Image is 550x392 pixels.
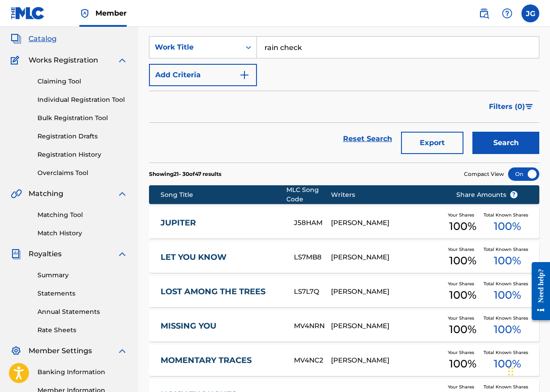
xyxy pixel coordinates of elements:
span: 100 % [449,287,476,303]
span: Total Known Shares [484,384,532,390]
div: MLC Song Code [286,185,331,204]
div: MV4NC2 [294,355,331,366]
div: [PERSON_NAME] [331,321,442,331]
span: Total Known Shares [484,212,532,218]
span: Catalog [29,33,57,44]
img: Catalog [11,33,21,44]
span: Member [95,8,127,18]
img: expand [117,55,128,66]
a: LET YOU KNOW [161,252,282,263]
p: Showing 21 - 30 of 47 results [149,170,221,178]
span: Your Shares [448,349,478,356]
a: Match History [37,229,128,238]
span: Your Shares [448,246,478,253]
button: Export [401,132,463,154]
button: Add Criteria [149,64,257,86]
a: Reset Search [339,129,397,149]
div: Work Title [155,42,235,53]
a: Bulk Registration Tool [37,113,128,123]
span: 100 % [494,356,521,372]
span: Total Known Shares [484,246,532,253]
div: Help [498,4,516,22]
div: [PERSON_NAME] [331,287,442,297]
img: expand [117,346,128,356]
span: Total Known Shares [484,349,532,356]
img: 9d2ae6d4665cec9f34b9.svg [239,70,250,80]
a: JUPITER [161,218,282,228]
img: Royalties [11,249,21,259]
iframe: Chat Widget [505,349,550,392]
div: [PERSON_NAME] [331,355,442,366]
span: Member Settings [29,346,92,356]
div: [PERSON_NAME] [331,252,442,263]
a: Matching Tool [37,210,128,220]
form: Search Form [149,36,539,163]
div: MV4NRN [294,321,331,331]
img: Matching [11,188,22,199]
span: Total Known Shares [484,280,532,287]
span: 100 % [449,218,476,234]
div: User Menu [521,4,539,22]
span: 100 % [449,356,476,372]
span: Total Known Shares [484,315,532,321]
div: Writers [331,190,442,200]
div: LS7L7Q [294,287,331,297]
div: [PERSON_NAME] [331,218,442,228]
a: Individual Registration Tool [37,95,128,104]
span: Share Amounts [456,190,518,200]
a: Claiming Tool [37,77,128,86]
div: J58HAM [294,218,331,228]
span: Your Shares [448,384,478,390]
a: Annual Statements [37,307,128,317]
a: Banking Information [37,367,128,377]
span: Your Shares [448,280,478,287]
a: Statements [37,289,128,298]
div: LS7MB8 [294,252,331,263]
div: Song Title [161,190,286,200]
img: MLC Logo [11,7,45,20]
span: 100 % [494,218,521,234]
a: CatalogCatalog [11,33,57,44]
img: Member Settings [11,346,21,356]
img: help [502,8,513,19]
img: filter [525,104,533,109]
img: Top Rightsholder [79,8,90,19]
span: Filters ( 0 ) [489,101,525,112]
span: 100 % [449,253,476,269]
a: Rate Sheets [37,325,128,335]
img: Works Registration [11,55,22,66]
span: Compact View [464,170,504,178]
iframe: Resource Center [525,254,550,328]
a: Overclaims Tool [37,168,128,178]
span: 100 % [494,287,521,303]
a: Summary [37,271,128,280]
span: ? [510,191,517,198]
span: Your Shares [448,315,478,321]
span: 100 % [494,253,521,269]
div: Drag [508,358,513,385]
img: search [479,8,489,19]
span: Matching [29,188,63,199]
a: MOMENTARY TRACES [161,355,282,366]
img: expand [117,249,128,259]
span: 100 % [449,321,476,338]
a: MISSING YOU [161,321,282,331]
span: Royalties [29,249,62,259]
a: Public Search [475,4,493,22]
button: Filters (0) [484,96,539,118]
a: Registration History [37,150,128,159]
a: LOST AMONG THE TREES [161,287,282,297]
span: Works Registration [29,55,98,66]
span: 100 % [494,321,521,338]
button: Search [472,132,539,154]
a: Registration Drafts [37,132,128,141]
span: Your Shares [448,212,478,218]
img: expand [117,188,128,199]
